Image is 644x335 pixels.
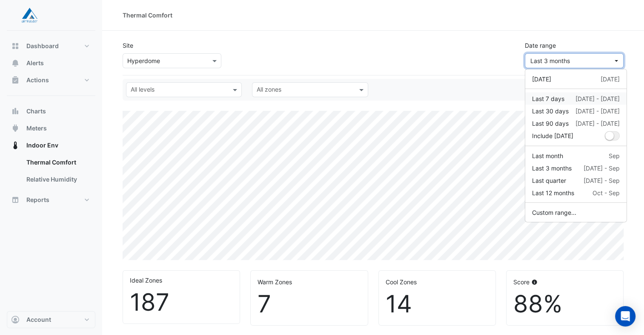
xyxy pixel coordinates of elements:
[525,162,627,174] button: Last 3 months [DATE] - Sep
[20,171,95,188] a: Relative Humidity
[584,176,620,185] div: [DATE] - Sep
[10,7,49,24] img: Company Logo
[7,137,95,154] button: Indoor Env
[7,120,95,137] button: Meters
[513,290,616,318] div: 88%
[584,164,620,173] div: [DATE] - Sep
[11,42,20,50] app-icon: Dashboard
[525,117,627,130] button: Last 90 days [DATE] - [DATE]
[532,75,551,84] div: [DATE]
[525,206,627,219] button: Custom range...
[532,188,574,197] div: Last 12 months
[513,277,616,286] div: Score
[26,107,46,116] span: Charts
[615,306,635,326] div: Open Intercom Messenger
[255,85,281,96] div: All zones
[592,188,620,197] div: Oct - Sep
[532,164,572,173] div: Last 3 months
[609,151,620,160] div: Sep
[26,196,49,204] span: Reports
[7,72,95,89] button: Actions
[601,75,620,84] div: [DATE]
[532,107,569,116] div: Last 30 days
[7,103,95,120] button: Charts
[26,315,51,324] span: Account
[11,124,20,133] app-icon: Meters
[525,73,627,85] button: [DATE] [DATE]
[7,154,95,191] div: Indoor Env
[11,107,20,116] app-icon: Charts
[123,41,133,50] label: Site
[530,57,570,64] span: 01 Jul 25 - 30 Sep 25
[525,69,627,222] div: dropDown
[7,38,95,55] button: Dashboard
[26,42,59,50] span: Dashboard
[575,119,620,128] div: [DATE] - [DATE]
[575,94,620,103] div: [DATE] - [DATE]
[7,55,95,72] button: Alerts
[525,150,627,162] button: Last month Sep
[525,92,627,105] button: Last 7 days [DATE] - [DATE]
[123,11,172,20] div: Thermal Comfort
[26,76,49,84] span: Actions
[11,196,20,204] app-icon: Reports
[575,107,620,116] div: [DATE] - [DATE]
[532,176,566,185] div: Last quarter
[129,85,155,96] div: All levels
[20,154,95,171] a: Thermal Comfort
[525,187,627,199] button: Last 12 months Oct - Sep
[525,53,624,68] button: Last 3 months
[11,141,20,150] app-icon: Indoor Env
[7,311,95,328] button: Account
[532,94,564,103] div: Last 7 days
[26,124,47,133] span: Meters
[11,59,20,67] app-icon: Alerts
[258,277,361,286] div: Warm Zones
[386,277,489,286] div: Cool Zones
[525,105,627,117] button: Last 30 days [DATE] - [DATE]
[532,131,573,141] label: Include [DATE]
[525,174,627,187] button: Last quarter [DATE] - Sep
[258,290,361,318] div: 7
[26,59,44,67] span: Alerts
[525,41,556,50] label: Date range
[532,151,563,160] div: Last month
[532,119,569,128] div: Last 90 days
[130,276,233,285] div: Ideal Zones
[386,290,489,318] div: 14
[130,288,233,317] div: 187
[11,76,20,84] app-icon: Actions
[7,191,95,208] button: Reports
[26,141,58,150] span: Indoor Env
